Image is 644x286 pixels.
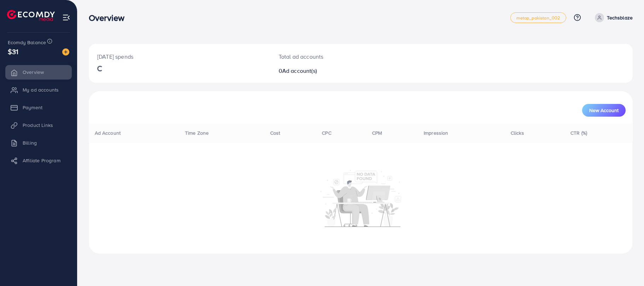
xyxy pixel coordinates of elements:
span: metap_pakistan_002 [516,16,561,20]
p: [DATE] spends [97,52,262,61]
span: Ad account(s) [282,67,317,75]
p: Total ad accounts [279,52,398,61]
span: $31 [8,46,18,57]
a: Techsblaze [592,13,633,22]
span: New Account [589,108,619,113]
h2: 0 [279,68,398,74]
h3: Overview [89,13,130,23]
img: logo [7,10,55,21]
img: image [62,48,69,56]
button: New Account [582,104,626,117]
a: metap_pakistan_002 [510,12,567,23]
p: Techsblaze [607,13,633,22]
span: Ecomdy Balance [8,39,46,46]
img: menu [62,13,70,22]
